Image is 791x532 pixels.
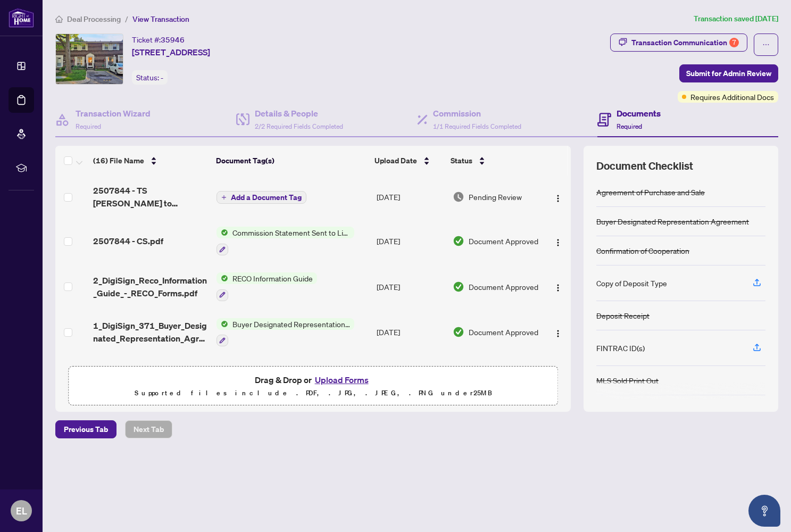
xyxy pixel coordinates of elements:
div: FINTRAC ID(s) [596,342,645,354]
span: View Transaction [132,14,189,24]
th: Status [446,146,541,176]
span: Submit for Admin Review [686,65,771,82]
article: Transaction saved [DATE] [694,13,778,25]
button: Logo [549,323,567,340]
h4: Transaction Wizard [76,107,151,120]
span: Drag & Drop orUpload FormsSupported files include .PDF, .JPG, .JPEG, .PNG under25MB [69,367,557,406]
span: Status [451,155,472,167]
span: Buyer Designated Representation Agreement [228,318,354,330]
div: Ticket #: [132,34,185,46]
button: Logo [549,188,567,205]
span: Deal Processing [67,14,121,24]
th: Document Tag(s) [212,146,371,176]
span: plus [221,195,227,200]
button: Logo [549,278,567,295]
span: EL [16,503,27,518]
img: logo [9,8,34,28]
span: Document Checklist [596,159,693,173]
button: Status IconCommission Statement Sent to Listing Brokerage [217,227,354,255]
span: Commission Statement Sent to Listing Brokerage [228,227,354,238]
span: Document Approved [469,281,538,293]
td: [DATE] [372,218,448,264]
button: Status IconRECO Information Guide [217,272,317,301]
h4: Commission [433,107,521,120]
span: Required [617,122,642,130]
span: Requires Additional Docs [690,91,774,103]
h4: Details & People [255,107,343,120]
span: Required [76,122,101,130]
h4: Documents [617,107,661,120]
button: Submit for Admin Review [679,64,778,82]
span: (16) File Name [93,155,144,167]
img: Status Icon [217,227,228,238]
img: Status Icon [217,318,228,330]
img: Logo [554,284,562,292]
span: Previous Tab [64,421,108,438]
img: Logo [554,329,562,338]
span: 2/2 Required Fields Completed [255,122,343,130]
div: Buyer Designated Representation Agreement [596,215,749,227]
button: Add a Document Tag [217,190,306,204]
span: Document Approved [469,235,538,247]
span: 1/1 Required Fields Completed [433,122,521,130]
span: Document Approved [469,326,538,338]
div: Agreement of Purchase and Sale [596,186,705,198]
span: ellipsis [762,41,770,48]
span: 2507844 - CS.pdf [93,235,163,247]
span: 2507844 - TS [PERSON_NAME] to review.pdf [93,184,208,210]
button: Next Tab [125,420,172,438]
div: Status: [132,70,168,85]
button: Status IconBuyer Designated Representation Agreement [217,318,354,347]
td: [DATE] [372,355,448,401]
span: RECO Information Guide [228,272,317,284]
span: Pending Review [469,191,522,203]
img: Document Status [453,235,464,247]
button: Open asap [748,495,780,527]
button: Transaction Communication7 [610,34,747,52]
span: 1_DigiSign_371_Buyer_Designated_Representation_Agreement_-_PropTx-[PERSON_NAME].pdf [93,319,208,345]
div: Confirmation of Cooperation [596,245,689,256]
span: home [55,15,63,23]
div: MLS Sold Print Out [596,375,659,386]
img: Document Status [453,191,464,203]
div: Deposit Receipt [596,310,650,321]
th: (16) File Name [89,146,212,176]
span: 2_DigiSign_Reco_Information_Guide_-_RECO_Forms.pdf [93,274,208,300]
img: Status Icon [217,272,228,284]
button: Upload Forms [312,373,372,387]
img: Logo [554,194,562,203]
img: Document Status [453,326,464,338]
p: Supported files include .PDF, .JPG, .JPEG, .PNG under 25 MB [75,387,551,400]
img: Document Status [453,281,464,293]
span: 35946 [161,35,185,45]
div: 7 [729,38,739,47]
button: Add a Document Tag [217,191,306,204]
div: Transaction Communication [631,34,739,51]
button: Logo [549,232,567,250]
td: [DATE] [372,264,448,310]
img: IMG-E11969314_1.jpg [56,34,123,84]
div: Copy of Deposit Type [596,277,667,289]
span: Add a Document Tag [231,194,302,201]
td: [DATE] [372,310,448,355]
th: Upload Date [370,146,446,176]
button: Previous Tab [55,420,116,438]
td: [DATE] [372,176,448,218]
img: Logo [554,238,562,247]
span: Drag & Drop or [255,373,372,387]
span: Upload Date [374,155,417,167]
span: - [161,73,163,82]
span: [STREET_ADDRESS] [132,46,210,59]
li: / [125,13,128,25]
